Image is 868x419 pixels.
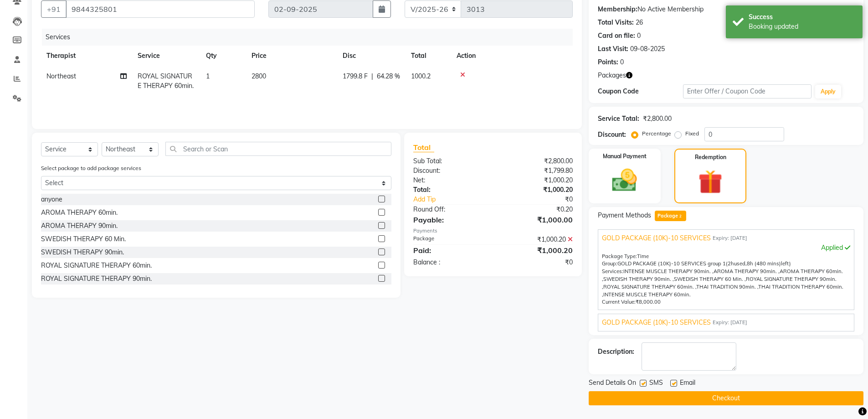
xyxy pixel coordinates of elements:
[603,291,691,298] span: INTENSE MUSCLE THERAPY 60min.
[406,46,451,66] th: Total
[617,260,791,267] span: used, left)
[493,245,580,256] div: ₹1,000.20
[696,284,758,290] span: THAI TRADITION 90min. ,
[749,12,856,22] div: Success
[602,260,617,267] span: Group:
[451,46,573,66] th: Action
[649,378,663,389] span: SMS
[132,46,200,66] th: Service
[138,72,194,90] span: ROYAL SIGNATURE THERAPY 60min.
[685,129,699,138] label: Fixed
[691,167,730,197] img: _gift.svg
[406,166,493,176] div: Discount:
[493,258,580,267] div: ₹0
[643,114,672,124] div: ₹2,800.00
[41,195,62,204] div: anyone
[726,260,734,267] span: (2h
[41,234,126,244] div: SWEDISH THERAPY 60 Min.
[406,205,493,214] div: Round Off:
[598,5,637,14] div: Membership:
[508,195,580,204] div: ₹0
[406,195,507,204] a: Add Tip
[749,22,856,31] div: Booking updated
[42,29,580,46] div: Services
[602,284,843,298] span: THAI TRADITION THERAPY 60min. ,
[406,258,493,267] div: Balance :
[603,284,696,290] span: ROYAL SIGNATURE THERAPY 60min. ,
[655,211,686,221] span: Package
[680,378,695,389] span: Email
[41,221,118,231] div: AROMA THERAPY 90min.
[617,260,726,267] span: GOLD PACKAGE (10K)-10 SERVICES group 1
[637,253,649,259] span: Time
[589,378,636,389] span: Send Details On
[46,72,76,80] span: Northeast
[413,143,434,152] span: Total
[598,87,683,96] div: Coupon Code
[41,46,132,66] th: Therapist
[636,299,661,305] span: ₹8,000.00
[406,235,493,244] div: Package
[200,46,246,66] th: Qty
[603,276,674,282] span: SWEDISH THERAPY 90min. ,
[620,57,624,67] div: 0
[411,72,431,80] span: 1000.2
[41,261,152,270] div: ROYAL SIGNATURE THERAPY 60min.
[41,274,152,284] div: ROYAL SIGNATURE THERAPY 90min.
[371,72,373,81] span: |
[713,319,747,326] span: Expiry: [DATE]
[602,243,850,253] div: Applied
[66,0,255,18] input: Search by Name/Mobile/Email/Code
[41,164,141,172] label: Select package to add package services
[493,176,580,185] div: ₹1,000.20
[630,44,665,54] div: 09-08-2025
[602,299,636,305] span: Current Value:
[713,234,747,242] span: Expiry: [DATE]
[598,114,639,124] div: Service Total:
[623,268,714,274] span: INTENSE MUSCLE THERAPY 90min. ,
[714,268,780,274] span: AROMA THERAPY 90min. ,
[602,268,623,274] span: Services:
[337,46,406,66] th: Disc
[165,142,391,156] input: Search or Scan
[589,391,863,405] button: Checkout
[493,214,580,225] div: ₹1,000.00
[637,31,641,41] div: 0
[695,153,726,161] label: Redemption
[598,71,626,80] span: Packages
[493,235,580,244] div: ₹1,000.20
[602,276,837,290] span: ROYAL SIGNATURE THERAPY 90min. ,
[604,166,645,195] img: _cash.svg
[602,233,711,243] span: GOLD PACKAGE (10K)-10 SERVICES
[598,57,618,67] div: Points:
[598,211,651,220] span: Payment Methods
[41,208,118,217] div: AROMA THERAPY 60min.
[598,44,628,54] div: Last Visit:
[598,347,634,357] div: Description:
[493,156,580,166] div: ₹2,800.00
[252,72,266,80] span: 2800
[246,46,337,66] th: Price
[603,152,647,160] label: Manual Payment
[343,72,368,81] span: 1799.8 F
[406,156,493,166] div: Sub Total:
[683,84,812,98] input: Enter Offer / Coupon Code
[206,72,210,80] span: 1
[406,176,493,185] div: Net:
[493,185,580,195] div: ₹1,000.20
[406,214,493,225] div: Payable:
[747,260,781,267] span: 8h (480 mins)
[678,214,683,219] span: 2
[377,72,400,81] span: 64.28 %
[493,166,580,176] div: ₹1,799.80
[815,85,841,98] button: Apply
[674,276,746,282] span: SWEDISH THERAPY 60 Min. ,
[598,5,854,14] div: No Active Membership
[41,0,67,18] button: +91
[413,227,572,235] div: Payments
[406,185,493,195] div: Total:
[642,129,671,138] label: Percentage
[41,248,124,257] div: SWEDISH THERAPY 90min.
[602,268,843,282] span: AROMA THERAPY 60min. ,
[493,205,580,214] div: ₹0.20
